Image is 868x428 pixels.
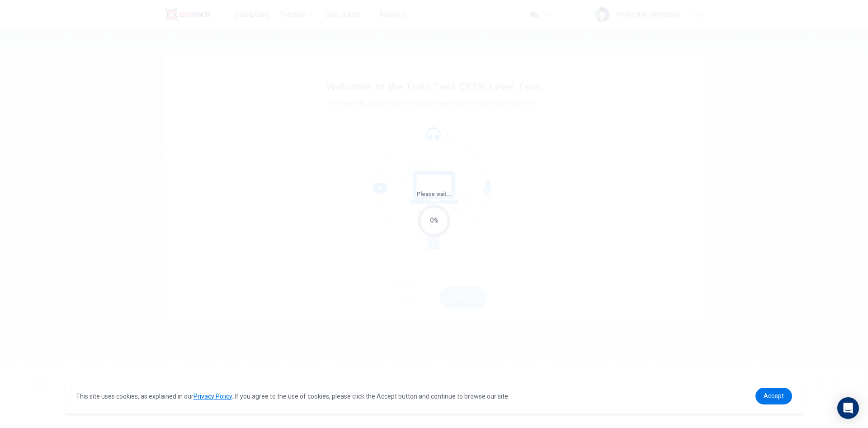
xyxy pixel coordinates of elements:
[837,397,859,419] div: Open Intercom Messenger
[430,215,439,226] div: 0%
[76,393,509,400] span: This site uses cookies, as explained in our . If you agree to the use of cookies, please click th...
[764,392,784,399] span: Accept
[65,379,803,414] div: cookieconsent
[417,191,452,197] span: Please wait...
[755,388,792,404] a: dismiss cookie message
[193,393,232,400] a: Privacy Policy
